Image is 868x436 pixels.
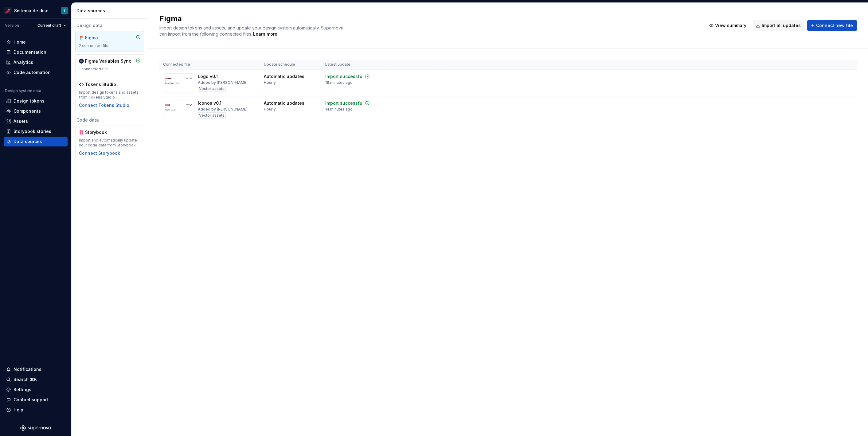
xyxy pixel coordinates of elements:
button: View summary [706,20,750,31]
button: Contact support [4,395,68,405]
button: Notifications [4,364,68,374]
div: Notifications [14,366,41,372]
div: Home [14,39,26,45]
th: Connected file [159,60,260,70]
a: Documentation [4,47,68,57]
button: Connect Tokens Studio [79,102,129,108]
button: Help [4,405,68,415]
a: Learn more [253,31,277,37]
div: 2 connected files [79,43,141,48]
div: Import successful [325,100,364,106]
div: Storybook stories [14,128,51,134]
button: Connect new file [807,20,857,31]
div: Storybook [85,129,115,135]
h2: Figma [159,14,699,24]
img: 55604660-494d-44a9-beb2-692398e9940a.png [4,7,12,14]
span: Current draft [37,23,61,28]
div: Automatic updates [264,100,304,106]
span: Connect new file [816,22,853,29]
button: Current draft [35,21,69,30]
th: Update schedule [260,60,322,70]
a: Storybook stories [4,127,68,136]
div: Import successful [325,73,364,80]
div: Documentation [14,49,46,55]
div: Hourly [264,80,276,85]
div: Vector assets [198,112,226,119]
th: Latest update [322,60,385,70]
a: Assets [4,116,68,126]
div: Vector assets [198,86,226,92]
div: Automatic updates [264,73,304,80]
div: Sistema de diseño Iberia [14,8,53,14]
div: 14 minutes ago [325,107,353,112]
div: Import design tokens and assets from Tokens Studio [79,90,141,100]
div: 1 connected file [79,67,141,72]
div: Design system data [5,88,41,93]
a: Home [4,37,68,47]
a: StorybookImport and automatically update your code data from Storybook.Connect Storybook [75,126,144,160]
a: Analytics [4,57,68,67]
a: Figma2 connected files [75,31,144,52]
div: Assets [14,118,28,124]
div: 19 minutes ago [325,80,353,85]
a: Code automation [4,68,68,77]
div: Import and automatically update your code data from Storybook. [79,138,141,148]
div: Settings [14,387,31,393]
div: Figma [85,35,115,41]
div: Data sources [14,138,42,145]
a: Figma Variables Sync1 connected file [75,54,144,75]
span: Import design tokens and assets, and update your design system automatically. Supernova can impor... [159,25,345,37]
span: Import all updates [762,22,801,29]
div: Hourly [264,107,276,112]
button: Import all updates [753,20,805,31]
a: Components [4,106,68,116]
div: Code automation [14,69,51,76]
button: Search ⌘K [4,375,68,384]
div: Design data [75,22,144,29]
div: Search ⌘K [14,376,37,383]
button: Connect Storybook [79,150,120,156]
div: Tokens Studio [85,81,116,88]
div: T [63,8,66,13]
div: Version [5,23,19,28]
div: Added by [PERSON_NAME] [198,80,248,85]
div: Components [14,108,41,114]
div: Logo v0.1 [198,73,218,80]
div: Design tokens [14,98,45,104]
div: Help [14,407,23,413]
div: Contact support [14,397,48,403]
div: Analytics [14,59,33,65]
div: Figma Variables Sync [85,58,131,64]
a: Design tokens [4,96,68,106]
button: Sistema de diseño IberiaT [1,4,70,17]
div: Added by [PERSON_NAME] [198,107,248,112]
span: View summary [715,22,746,29]
svg: Supernova Logo [20,425,51,431]
span: . [252,32,278,37]
div: Iconos v0.1 [198,100,221,106]
div: Data sources [76,8,146,14]
a: Tokens StudioImport design tokens and assets from Tokens StudioConnect Tokens Studio [75,78,144,112]
a: Settings [4,385,68,395]
div: Code data [75,117,144,123]
a: Data sources [4,137,68,146]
